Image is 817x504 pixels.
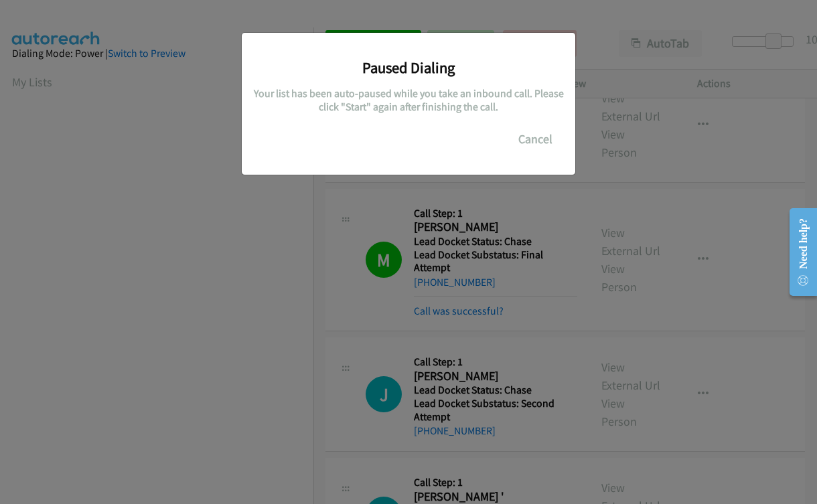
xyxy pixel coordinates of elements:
h3: Paused Dialing [252,58,565,77]
iframe: Resource Center [778,199,817,305]
button: Cancel [506,126,565,153]
h5: Your list has been auto-paused while you take an inbound call. Please click "Start" again after f... [252,87,565,113]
